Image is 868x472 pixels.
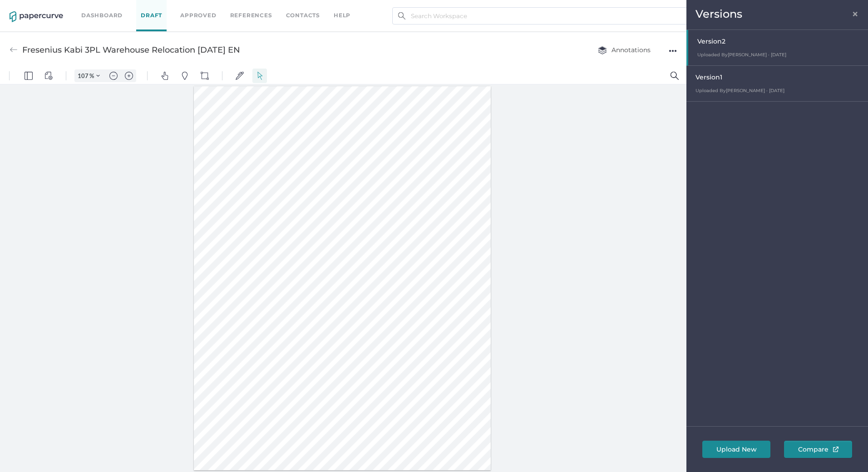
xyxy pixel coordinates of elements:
[75,4,89,12] input: Set zoom
[669,44,677,57] div: ●●●
[201,4,209,12] img: shapes-icon.svg
[398,12,405,20] img: search.bf03fe8b.svg
[41,1,56,15] button: View Controls
[695,73,722,81] span: Version 1
[589,41,660,59] button: Annotations
[852,9,859,16] span: ×
[392,7,724,25] input: Search Workspace
[161,4,169,12] img: default-pan.svg
[768,52,769,58] span: ·
[10,11,63,22] img: papercurve-logo-colour.7244d18c.svg
[256,4,264,12] img: default-select.svg
[158,1,172,15] button: Pan
[178,1,192,15] button: Pins
[252,1,267,15] button: Select
[236,4,244,12] img: default-sign.svg
[671,4,679,12] img: default-magnifying-glass.svg
[598,46,651,54] span: Annotations
[91,2,105,15] button: Zoom Controls
[181,4,189,12] img: default-pin.svg
[197,1,212,15] button: Shapes
[180,10,216,20] a: Approved
[702,441,770,458] button: Upload New
[96,6,100,10] img: chevron.svg
[697,52,786,58] span: Uploaded By [PERSON_NAME] [DATE]
[21,1,36,15] button: Panel
[695,7,742,20] span: Versions
[89,5,94,12] span: %
[44,4,53,12] img: default-viewcontrols.svg
[793,441,843,457] span: Compare
[22,41,240,59] div: Fresenius Kabi 3PL Warehouse Relocation [DATE] EN
[286,10,320,20] a: Contacts
[232,1,247,15] button: Signatures
[81,10,123,20] a: Dashboard
[122,2,136,15] button: Zoom in
[106,2,121,15] button: Zoom out
[695,88,784,93] span: Uploaded By [PERSON_NAME] [DATE]
[125,4,133,12] img: default-plus.svg
[25,4,33,12] img: default-leftsidepanel.svg
[667,1,682,15] button: Search
[784,441,852,458] button: Compare
[833,447,838,452] img: external-link-icon-white.abf14809.svg
[766,88,768,93] span: ·
[230,10,272,20] a: References
[334,10,350,20] div: help
[109,4,118,12] img: default-minus.svg
[598,46,607,54] img: annotation-layers.cc6d0e6b.svg
[10,46,18,54] img: back-arrow-grey.72011ae3.svg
